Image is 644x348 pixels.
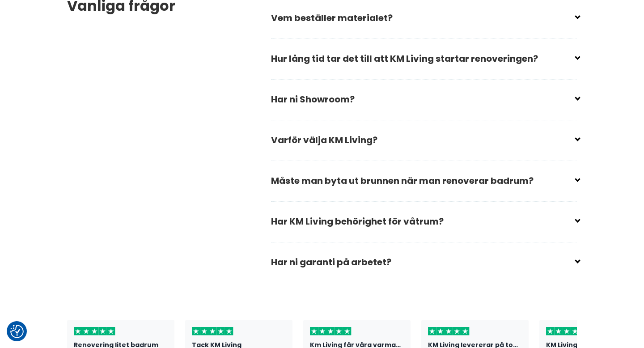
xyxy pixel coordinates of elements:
[271,169,577,199] h2: Måste man byta ut brunnen när man renoverar badrum?
[271,6,577,37] h2: Vem beställer materialet?
[271,250,577,281] h2: Har ni garanti på arbetet?
[271,47,577,77] h2: Hur lång tid tar det till att KM Living startar renoveringen?
[10,325,24,338] img: Revisit consent button
[271,210,577,240] h2: Har KM Living behörighet för våtrum?
[271,88,577,118] h2: Har ni Showroom?
[10,325,24,338] button: Samtyckesinställningar
[271,128,577,159] h2: Varför välja KM Living?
